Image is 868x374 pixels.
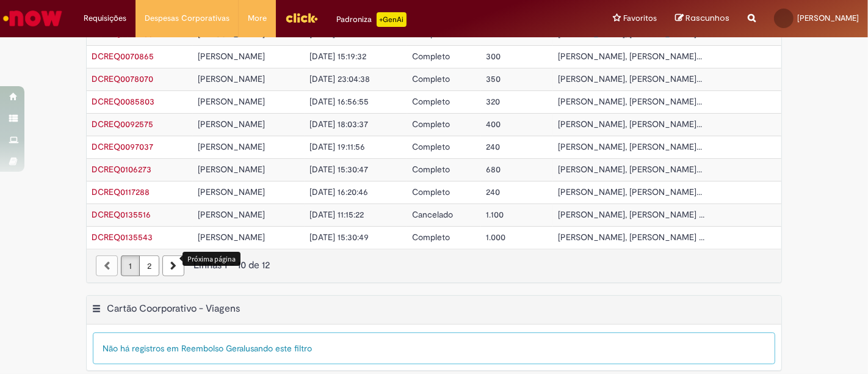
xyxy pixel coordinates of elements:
span: Favoritos [623,12,657,24]
a: Abrir Registro: DCREQ0135543 [92,232,153,243]
p: +GenAi [377,12,407,27]
span: 680 [486,164,501,175]
a: Abrir Registro: DCREQ0078070 [92,73,153,84]
span: [DATE] 15:30:49 [309,232,369,243]
div: Padroniza [336,12,407,27]
span: [PERSON_NAME] [198,186,265,197]
span: DCREQ0097037 [92,141,153,152]
span: 1.000 [486,232,505,243]
span: 350 [486,73,501,84]
span: 240 [486,186,500,197]
span: 320 [486,96,500,107]
span: DCREQ0092575 [92,119,153,130]
a: Rascunhos [675,13,729,24]
a: Abrir Registro: DCREQ0085803 [92,96,154,107]
span: Completo [412,141,450,152]
span: DCREQ0078070 [92,73,153,84]
span: [PERSON_NAME] [797,13,859,23]
a: Abrir Registro: DCREQ0092575 [92,119,153,130]
div: Não há registros em Reembolso Geral [93,332,775,364]
span: DCREQ0106273 [92,164,151,175]
span: [DATE] 23:04:38 [309,73,370,84]
span: Completo [412,186,450,197]
a: Abrir Registro: DCREQ0117288 [92,186,150,197]
span: [DATE] 19:11:56 [309,141,365,152]
a: Página 1 [121,255,140,276]
span: Completo [412,51,450,62]
span: [PERSON_NAME] [198,164,265,175]
img: ServiceNow [1,6,64,31]
span: [DATE] 15:19:32 [309,51,366,62]
span: 1.100 [486,209,504,220]
span: Completo [412,164,450,175]
span: [PERSON_NAME], [PERSON_NAME] ... [558,232,704,243]
span: DCREQ0085803 [92,96,154,107]
nav: paginação [87,249,781,282]
span: [DATE] 11:15:22 [309,209,364,220]
span: [PERSON_NAME], [PERSON_NAME]... [558,96,702,107]
span: Completo [412,73,450,84]
a: Abrir Registro: DCREQ0135516 [92,209,151,220]
span: Completo [412,96,450,107]
div: Próxima página [183,252,241,266]
span: 400 [486,119,501,130]
span: DCREQ0070865 [92,51,154,62]
div: Linhas 1 − 10 de 12 [96,258,772,273]
button: Cartão Coorporativo - Viagens Menu de contexto [92,302,101,318]
span: More [248,12,267,24]
span: [PERSON_NAME], [PERSON_NAME]... [558,73,702,84]
span: [PERSON_NAME], [PERSON_NAME]... [558,119,702,130]
span: [PERSON_NAME] [198,73,265,84]
span: 240 [486,141,500,152]
span: [PERSON_NAME], [PERSON_NAME] ... [558,209,704,220]
a: Página 2 [139,255,159,276]
span: [PERSON_NAME] [198,51,265,62]
span: [PERSON_NAME], [PERSON_NAME]... [558,164,702,175]
span: [PERSON_NAME], [PERSON_NAME]... [558,186,702,197]
span: 300 [486,51,501,62]
span: Requisições [84,12,126,24]
span: usando este filtro [245,343,312,354]
span: [PERSON_NAME] [198,141,265,152]
span: [DATE] 16:20:46 [309,186,368,197]
span: Rascunhos [685,12,729,24]
h2: Cartão Coorporativo - Viagens [107,302,240,315]
span: [PERSON_NAME], [PERSON_NAME]... [558,51,702,62]
span: DCREQ0117288 [92,186,150,197]
span: DCREQ0135543 [92,232,153,243]
span: [PERSON_NAME] [198,119,265,130]
a: Abrir Registro: DCREQ0097037 [92,141,153,152]
span: [PERSON_NAME] [198,232,265,243]
span: [PERSON_NAME] [198,96,265,107]
span: [PERSON_NAME] [198,209,265,220]
span: [DATE] 16:56:55 [309,96,369,107]
span: [PERSON_NAME], [PERSON_NAME]... [558,141,702,152]
a: Abrir Registro: DCREQ0106273 [92,164,151,175]
span: DCREQ0135516 [92,209,151,220]
span: Despesas Corporativas [145,12,230,24]
a: Próxima página [162,255,184,276]
span: Completo [412,232,450,243]
span: [DATE] 18:03:37 [309,119,368,130]
span: Completo [412,119,450,130]
img: click_logo_yellow_360x200.png [285,9,318,27]
span: Cancelado [412,209,453,220]
a: Abrir Registro: DCREQ0070865 [92,51,154,62]
span: [DATE] 15:30:47 [309,164,368,175]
